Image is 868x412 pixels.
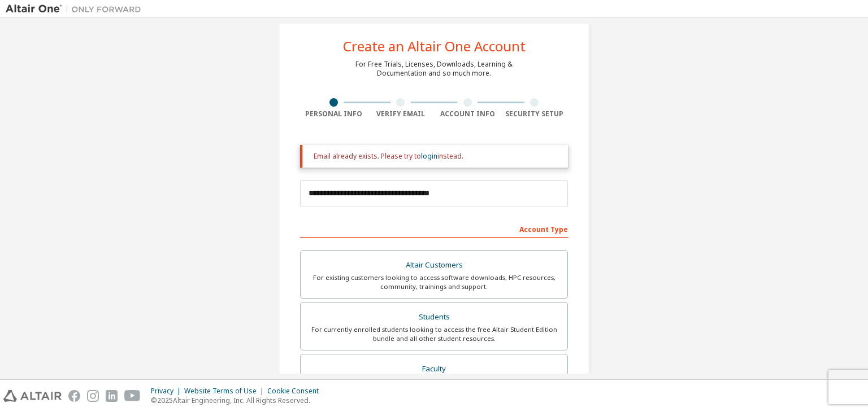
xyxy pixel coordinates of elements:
div: Account Type [300,220,568,238]
img: youtube.svg [124,390,141,402]
a: login [421,151,437,161]
img: Altair One [6,3,147,15]
img: facebook.svg [68,390,80,402]
img: linkedin.svg [106,390,118,402]
div: Account Info [434,109,501,119]
div: Personal Info [300,109,367,119]
div: For existing customers looking to access software downloads, HPC resources, community, trainings ... [307,273,561,291]
div: For Free Trials, Licenses, Downloads, Learning & Documentation and so much more. [355,60,513,78]
p: © 2025 Altair Engineering, Inc. All Rights Reserved. [151,396,325,405]
div: Faculty [307,361,561,377]
div: Verify Email [367,109,435,119]
div: Email already exists. Please try to instead. [314,152,559,161]
div: Security Setup [501,109,568,119]
div: For currently enrolled students looking to access the free Altair Student Edition bundle and all ... [307,325,561,343]
div: Privacy [151,387,184,396]
div: Altair Customers [307,257,561,273]
img: instagram.svg [87,390,99,402]
div: Students [307,309,561,325]
img: altair_logo.svg [3,390,62,402]
div: Website Terms of Use [184,387,267,396]
div: Create an Altair One Account [343,40,526,53]
div: Cookie Consent [267,387,325,396]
